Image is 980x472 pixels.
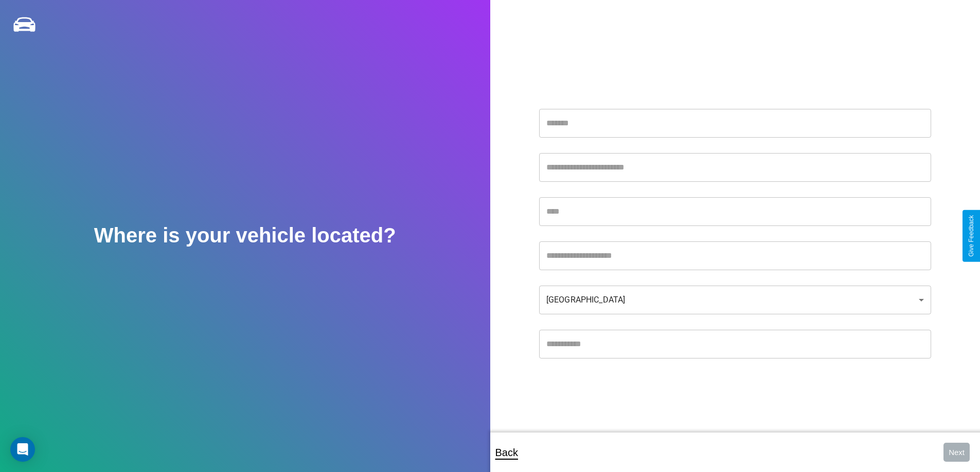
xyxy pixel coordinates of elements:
[943,443,970,462] button: Next
[10,437,35,462] div: Open Intercom Messenger
[968,215,975,257] div: Give Feedback
[539,286,931,314] div: [GEOGRAPHIC_DATA]
[94,224,396,247] h2: Where is your vehicle located?
[495,443,518,462] p: Back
